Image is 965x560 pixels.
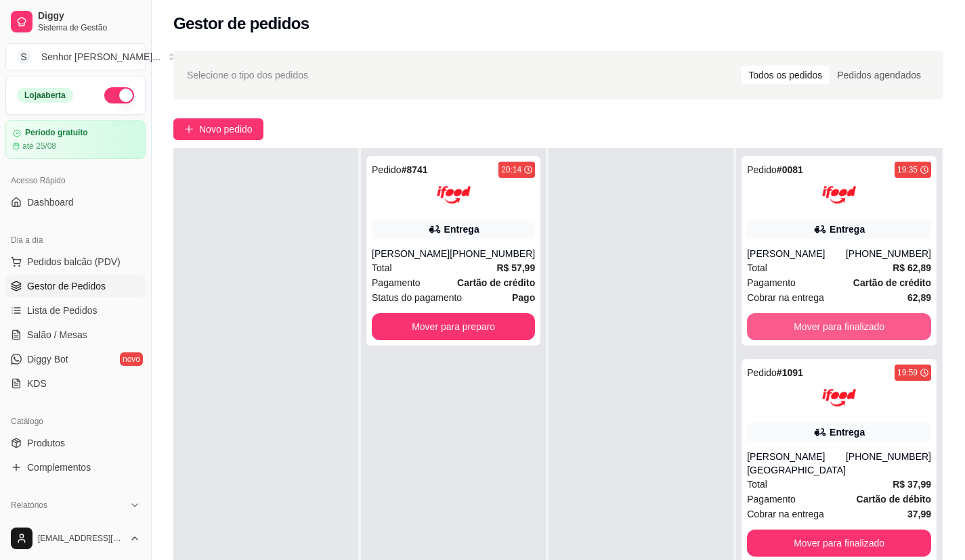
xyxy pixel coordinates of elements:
[27,352,68,366] span: Diggy Bot
[846,450,931,477] div: [PHONE_NUMBER]
[372,275,421,290] span: Pagamento
[372,290,462,305] span: Status do pagamento
[17,50,30,64] span: S
[27,255,121,269] span: Pedidos balcão (PDV)
[830,66,928,85] div: Pedidos agendados
[897,164,918,175] div: 19:35
[372,247,450,260] div: [PERSON_NAME]
[372,313,535,340] button: Mover para preparo
[830,223,865,236] div: Entrega
[27,304,98,317] span: Lista de Pedidos
[741,66,830,85] div: Todos os pedidos
[437,178,471,212] img: ifood
[5,348,146,370] a: Diggy Botnovo
[5,275,146,297] a: Gestor de Pedidos
[777,164,803,175] strong: # 0081
[846,247,931,260] div: [PHONE_NUMBER]
[27,377,47,390] span: KDS
[372,164,402,175] span: Pedido
[27,195,74,209] span: Dashboard
[777,367,803,378] strong: # 1091
[5,411,146,432] div: Catálogo
[450,247,535,260] div: [PHONE_NUMBER]
[5,5,146,38] a: DiggySistema de Gestão
[5,191,146,213] a: Dashboard
[173,13,309,34] h2: Gestor de pedidos
[173,118,263,140] button: Novo pedido
[822,178,856,212] img: ifood
[822,381,856,415] img: ifood
[27,436,65,450] span: Produtos
[187,68,308,83] span: Selecione o tipo dos pedidos
[747,450,846,477] div: [PERSON_NAME] [GEOGRAPHIC_DATA]
[22,141,56,151] article: até 25/08
[747,275,796,290] span: Pagamento
[5,300,146,321] a: Lista de Pedidos
[11,500,47,511] span: Relatórios
[747,313,931,340] button: Mover para finalizado
[496,262,535,273] strong: R$ 57,99
[25,128,88,138] article: Período gratuito
[27,461,91,474] span: Complementos
[747,530,931,557] button: Mover para finalizado
[5,457,146,478] a: Complementos
[27,279,106,293] span: Gestor de Pedidos
[5,432,146,454] a: Produtos
[184,124,194,134] span: plus
[41,50,160,64] div: Senhor [PERSON_NAME] ...
[199,122,253,137] span: Novo pedido
[5,373,146,394] a: KDS
[5,120,146,159] a: Período gratuitoaté 25/08
[857,494,931,505] strong: Cartão de débito
[38,533,124,544] span: [EMAIL_ADDRESS][DOMAIN_NAME]
[38,10,140,22] span: Diggy
[747,247,846,260] div: [PERSON_NAME]
[907,292,931,303] strong: 62,89
[853,277,931,288] strong: Cartão de crédito
[5,522,146,555] button: [EMAIL_ADDRESS][DOMAIN_NAME]
[5,251,146,273] button: Pedidos balcão (PDV)
[747,477,767,492] span: Total
[747,260,767,275] span: Total
[5,229,146,251] div: Dia a dia
[512,292,535,303] strong: Pago
[5,43,146,70] button: Select a team
[893,262,931,273] strong: R$ 62,89
[747,507,824,521] span: Cobrar na entrega
[104,87,134,103] button: Alterar Status
[5,170,146,191] div: Acesso Rápido
[747,164,777,175] span: Pedido
[747,290,824,305] span: Cobrar na entrega
[501,164,521,175] div: 20:14
[27,328,87,342] span: Salão / Mesas
[402,164,428,175] strong: # 8741
[747,367,777,378] span: Pedido
[372,260,392,275] span: Total
[457,277,535,288] strong: Cartão de crédito
[444,223,479,236] div: Entrega
[747,492,796,507] span: Pagamento
[17,88,73,103] div: Loja aberta
[897,367,918,378] div: 19:59
[5,516,146,538] a: Relatórios de vendas
[5,324,146,346] a: Salão / Mesas
[830,425,865,439] div: Entrega
[38,22,140,33] span: Sistema de Gestão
